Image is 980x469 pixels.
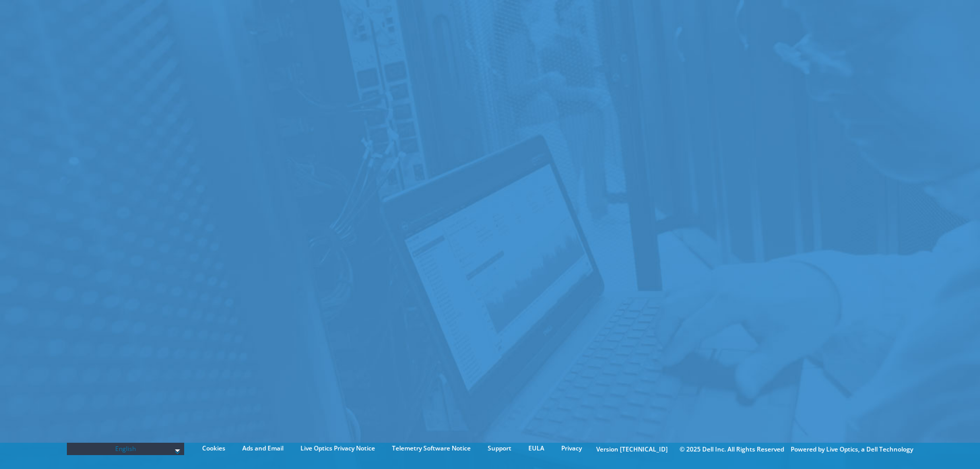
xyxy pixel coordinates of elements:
a: Ads and Email [235,443,291,454]
li: Powered by Live Optics, a Dell Technology [791,444,913,455]
li: © 2025 Dell Inc. All Rights Reserved [674,444,789,455]
a: Live Optics Privacy Notice [293,443,383,454]
a: Telemetry Software Notice [384,443,478,454]
a: EULA [521,443,552,454]
span: English [72,443,179,455]
a: Support [480,443,519,454]
li: Version [TECHNICAL_ID] [591,444,673,455]
a: Cookies [194,443,233,454]
a: Privacy [554,443,590,454]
